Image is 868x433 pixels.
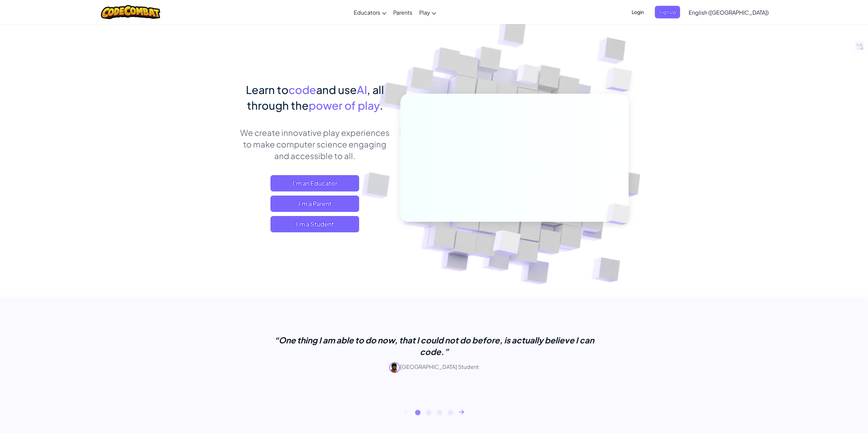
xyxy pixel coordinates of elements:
img: Overlap cubes [592,51,651,109]
button: Login [628,6,648,18]
img: Overlap cubes [476,216,537,272]
a: Play [416,3,440,21]
span: . [380,98,383,112]
span: English ([GEOGRAPHIC_DATA]) [689,9,769,16]
a: I'm an Educator [270,175,359,191]
button: Sign Up [655,6,680,18]
a: English ([GEOGRAPHIC_DATA]) [685,3,772,21]
img: Overlap cubes [503,51,553,102]
span: Educators [354,9,380,16]
p: [GEOGRAPHIC_DATA] Student [264,362,605,373]
span: Learn to [246,83,289,96]
button: 1 [415,410,421,415]
span: Play [419,9,430,16]
p: We create innovative play experiences to make computer science engaging and accessible to all. [240,127,390,161]
img: Overlap cubes [595,189,646,239]
img: CodeCombat logo [101,5,161,19]
span: and use [316,83,357,96]
button: I'm a Student [270,216,359,232]
a: Educators [350,3,390,21]
a: I'm a Parent [270,196,359,212]
span: code [289,83,316,96]
a: Parents [390,3,416,21]
button: 2 [426,410,431,415]
span: power of play [309,98,380,112]
button: 3 [437,410,442,415]
button: 4 [448,410,453,415]
span: AI [357,83,367,96]
img: avatar [389,362,400,373]
p: “One thing I am able to do now, that I could not do before, is actually believe I can code.” [264,334,605,357]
